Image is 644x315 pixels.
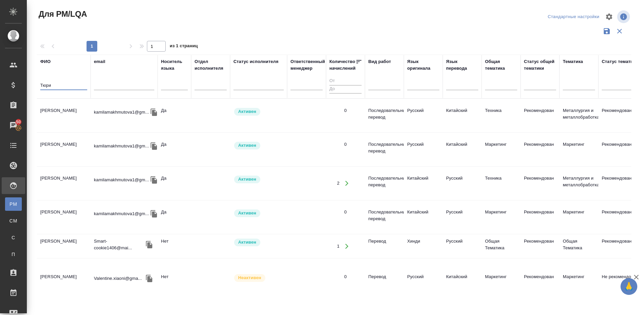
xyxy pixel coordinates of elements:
[149,141,159,151] button: Скопировать
[613,25,626,38] button: Сбросить фильтры
[344,107,346,114] div: 0
[482,138,521,161] td: Маркетинг
[623,279,635,294] span: 🙏
[161,58,188,72] div: Носитель языка
[482,172,521,195] td: Техника
[521,172,559,195] td: Рекомендован
[233,238,284,247] div: Рядовой исполнитель: назначай с учетом рейтинга
[238,176,256,183] p: Активен
[233,58,278,65] div: Статус исполнителя
[368,58,391,65] div: Вид работ
[329,77,362,85] input: От
[602,58,638,65] div: Статус тематики
[233,141,284,150] div: Рядовой исполнитель: назначай с учетом рейтинга
[238,210,256,216] p: Активен
[443,270,482,294] td: Китайский
[144,273,154,283] button: Скопировать
[290,58,325,72] div: Ответственный менеджер
[37,270,91,294] td: [PERSON_NAME]
[94,143,149,149] p: kamilamakhmutova1@gm...
[404,138,443,161] td: Русский
[158,138,191,161] td: Да
[8,201,18,207] span: PM
[621,278,637,295] button: 🙏
[12,119,25,125] span: 50
[2,117,25,134] a: 50
[37,138,91,161] td: [PERSON_NAME]
[337,243,339,250] div: 1
[344,141,346,148] div: 0
[443,138,482,161] td: Китайский
[94,238,144,251] p: Smart-cookie1406@mai...
[158,270,191,294] td: Нет
[149,209,159,219] button: Скопировать
[37,205,91,229] td: [PERSON_NAME]
[233,175,284,184] div: Рядовой исполнитель: назначай с учетом рейтинга
[559,104,598,127] td: Металлургия и металлобработка
[443,172,482,195] td: Русский
[238,142,256,149] p: Активен
[238,274,261,281] p: Неактивен
[337,180,339,187] div: 2
[233,209,284,218] div: Рядовой исполнитель: назначай с учетом рейтинга
[482,235,521,258] td: Общая Тематика
[149,175,159,185] button: Скопировать
[233,107,284,116] div: Рядовой исполнитель: назначай с учетом рейтинга
[404,104,443,127] td: Русский
[329,85,362,93] input: До
[238,108,256,115] p: Активен
[8,234,18,241] span: С
[521,138,559,161] td: Рекомендован
[158,235,191,258] td: Нет
[195,58,227,72] div: Отдел исполнителя
[158,205,191,229] td: Да
[482,205,521,229] td: Маркетинг
[559,270,598,294] td: Маркетинг
[340,239,354,253] button: Открыть работы
[5,197,22,211] a: PM
[149,107,159,117] button: Скопировать
[8,217,18,224] span: CM
[559,172,598,195] td: Металлургия и металлобработка
[144,240,154,250] button: Скопировать
[443,104,482,127] td: Китайский
[546,12,601,22] div: split button
[617,10,631,23] span: Посмотреть информацию
[8,251,18,258] span: П
[40,58,51,65] div: ФИО
[601,9,617,25] span: Настроить таблицу
[407,58,439,72] div: Язык оригинала
[404,205,443,229] td: Китайский
[365,104,404,127] td: Последовательный перевод
[5,248,22,261] a: П
[94,109,149,116] p: kamilamakhmutova1@gm...
[521,270,559,294] td: Рекомендован
[344,273,346,280] div: 0
[443,205,482,229] td: Русский
[600,25,613,38] button: Сохранить фильтры
[524,58,556,72] div: Статус общей тематики
[559,205,598,229] td: Маркетинг
[238,239,256,246] p: Активен
[94,177,149,183] p: kamilamakhmutova1@gm...
[446,58,478,72] div: Язык перевода
[404,270,443,294] td: Русский
[37,9,87,19] span: Для PM/LQA
[559,235,598,258] td: Общая Тематика
[521,104,559,127] td: Рекомендован
[404,235,443,258] td: Хинди
[5,231,22,244] a: С
[521,205,559,229] td: Рекомендован
[365,172,404,195] td: Последовательный перевод
[329,58,356,72] div: Количество начислений
[37,235,91,258] td: [PERSON_NAME]
[340,177,354,190] button: Открыть работы
[482,270,521,294] td: Маркетинг
[559,138,598,161] td: Маркетинг
[482,104,521,127] td: Техника
[365,270,404,294] td: Перевод
[37,104,91,127] td: [PERSON_NAME]
[365,235,404,258] td: Перевод
[521,235,559,258] td: Рекомендован
[5,214,22,228] a: CM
